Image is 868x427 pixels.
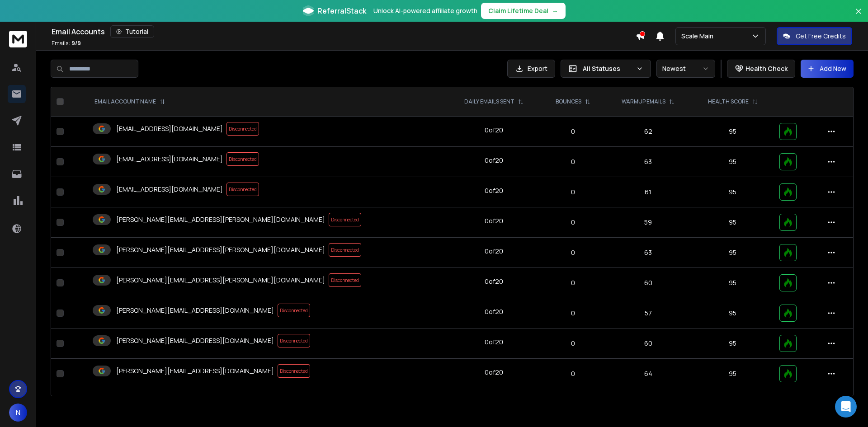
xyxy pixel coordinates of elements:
td: 60 [605,268,692,298]
span: Disconnected [278,304,310,317]
span: 9 / 9 [71,39,81,47]
span: Disconnected [329,273,361,287]
div: 0 of 20 [485,338,503,347]
td: 64 [605,359,692,389]
div: 0 of 20 [485,216,503,225]
td: 95 [691,298,774,328]
span: Disconnected [226,183,259,196]
button: N [9,404,27,422]
span: Disconnected [278,364,310,378]
p: 0 [547,157,599,166]
p: Get Free Credits [796,32,846,41]
div: 0 of 20 [485,126,503,135]
span: ReferralStack [317,5,366,16]
div: 0 of 20 [485,247,503,256]
div: 0 of 20 [485,186,503,195]
button: Health Check [727,60,795,78]
p: Emails : [52,40,81,47]
td: 95 [691,359,774,389]
button: Close banner [853,5,864,27]
p: Scale Main [681,32,717,41]
td: 95 [691,238,774,268]
p: 0 [547,278,599,287]
p: [EMAIL_ADDRESS][DOMAIN_NAME] [116,185,223,194]
button: Get Free Credits [777,27,852,45]
td: 62 [605,117,692,147]
p: 0 [547,218,599,227]
td: 95 [691,268,774,298]
div: 0 of 20 [485,156,503,165]
td: 57 [605,298,692,328]
button: Tutorial [110,25,154,38]
td: 95 [691,207,774,238]
span: Disconnected [226,122,259,136]
td: 95 [691,177,774,207]
button: Add New [801,60,854,78]
p: [EMAIL_ADDRESS][DOMAIN_NAME] [116,124,223,133]
p: BOUNCES [556,98,581,105]
p: DAILY EMAILS SENT [464,98,514,105]
p: Unlock AI-powered affiliate growth [373,6,477,15]
td: 61 [605,177,692,207]
td: 59 [605,207,692,238]
span: → [552,6,558,15]
div: Email Accounts [52,25,636,38]
p: [PERSON_NAME][EMAIL_ADDRESS][DOMAIN_NAME] [116,336,274,345]
td: 95 [691,117,774,147]
td: 95 [691,147,774,177]
p: 0 [547,369,599,378]
p: All Statuses [583,64,632,73]
span: Disconnected [329,213,361,226]
p: Health Check [745,64,788,73]
td: 60 [605,328,692,359]
p: WARMUP EMAILS [622,98,665,105]
p: 0 [547,248,599,257]
p: [PERSON_NAME][EMAIL_ADDRESS][DOMAIN_NAME] [116,306,274,315]
div: EMAIL ACCOUNT NAME [94,98,165,105]
div: 0 of 20 [485,368,503,377]
p: [PERSON_NAME][EMAIL_ADDRESS][PERSON_NAME][DOMAIN_NAME] [116,276,325,285]
p: [PERSON_NAME][EMAIL_ADDRESS][PERSON_NAME][DOMAIN_NAME] [116,245,325,254]
p: 0 [547,309,599,318]
span: Disconnected [329,243,361,257]
button: Export [507,60,555,78]
p: [PERSON_NAME][EMAIL_ADDRESS][DOMAIN_NAME] [116,366,274,375]
button: Newest [656,60,715,78]
p: 0 [547,127,599,136]
td: 63 [605,147,692,177]
div: Open Intercom Messenger [835,396,857,418]
p: HEALTH SCORE [708,98,749,105]
div: 0 of 20 [485,277,503,286]
td: 63 [605,238,692,268]
p: [EMAIL_ADDRESS][DOMAIN_NAME] [116,155,223,164]
span: Disconnected [278,334,310,347]
button: Claim Lifetime Deal→ [481,3,566,19]
p: 0 [547,339,599,348]
p: 0 [547,188,599,197]
td: 95 [691,328,774,359]
div: 0 of 20 [485,307,503,316]
p: [PERSON_NAME][EMAIL_ADDRESS][PERSON_NAME][DOMAIN_NAME] [116,215,325,224]
span: Disconnected [226,152,259,166]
